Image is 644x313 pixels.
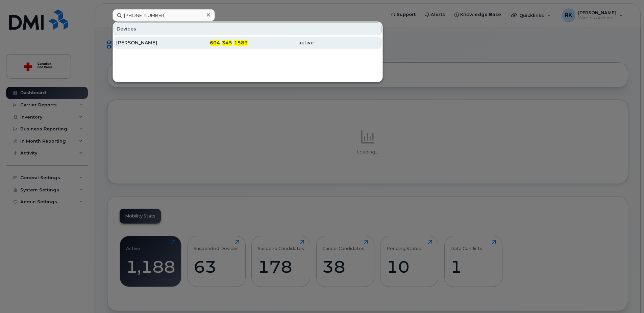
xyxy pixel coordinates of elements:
[116,39,182,46] div: [PERSON_NAME]
[182,39,248,46] div: - -
[222,40,232,46] span: 345
[234,40,248,46] span: 1583
[314,39,379,46] div: -
[248,39,314,46] div: active
[114,37,382,49] a: [PERSON_NAME]604-345-1583active-
[114,22,382,35] div: Devices
[210,40,220,46] span: 604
